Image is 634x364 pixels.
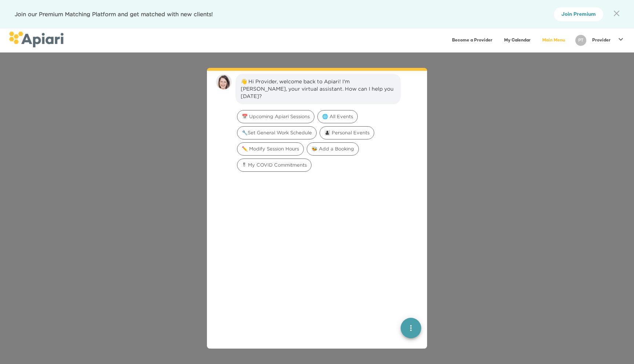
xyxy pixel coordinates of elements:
div: 👋 Hi Provider, welcome back to Apiari! I'm [PERSON_NAME], your virtual assistant. How can I help ... [241,78,396,100]
button: quick menu [401,318,421,338]
div: 👩‍👧‍👦 Personal Events [320,126,374,139]
a: Become a Provider [448,33,497,48]
span: 🔧Set General Work Schedule [237,129,316,136]
div: PT [575,35,586,46]
span: 🌐 All Events [318,113,357,120]
div: 🐝 Add a Booking [307,142,359,156]
span: 🐝 Add a Booking [307,145,358,152]
span: ✏️ Modify Session Hours [237,145,303,152]
span: 👩‍👧‍👦 Personal Events [320,129,374,136]
div: 🌐 All Events [317,110,358,123]
div: ✏️ Modify Session Hours [237,142,304,156]
span: Join our Premium Matching Platform and get matched with new clients! [15,11,213,17]
span: Join Premium [561,10,596,19]
span: 📅 Upcoming Apiari Sessions [237,113,314,120]
a: Main Menu [538,33,569,48]
button: Join Premium [554,7,603,21]
span: 🎖 My COVID Commitments [237,161,311,168]
a: My Calendar [500,33,535,48]
p: Provider [592,37,611,44]
img: logo [9,32,63,47]
img: amy.37686e0395c82528988e.png [216,74,232,90]
div: 📅 Upcoming Apiari Sessions [237,110,314,123]
div: 🎖 My COVID Commitments [237,159,311,172]
div: 🔧Set General Work Schedule [237,126,317,139]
